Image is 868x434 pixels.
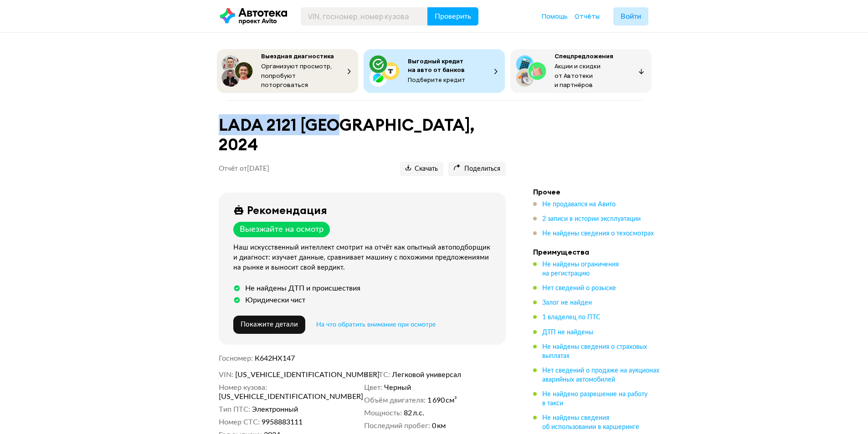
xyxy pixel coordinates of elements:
[301,7,428,26] input: VIN, госномер, номер кузова
[542,12,568,21] a: Помощь
[241,321,298,328] span: Покажите детали
[408,57,465,74] span: Выгодный кредит на авто от банков
[542,216,641,222] span: 2 записи в истории эксплуатации
[219,392,324,401] span: [US_VEHICLE_IDENTIFICATION_NUMBER]
[542,230,654,237] span: Не найдены сведения о техосмотрах
[510,49,652,93] button: СпецпредложенияАкции и скидки от Автотеки и партнёров
[435,13,471,20] span: Проверить
[219,383,267,392] dt: Номер кузова
[542,261,619,277] span: Не найдены ограничения на регистрацию
[245,296,305,305] div: Юридически чист
[542,329,593,336] span: ДТП не найдены
[542,201,616,208] span: Не продавался на Авито
[219,405,250,414] dt: Тип ПТС
[364,49,505,93] button: Выгодный кредит на авто от банковПодберите кредит
[252,405,298,414] span: Электронный
[448,162,506,176] button: Поделиться
[542,344,647,359] span: Не найдены сведения о страховых выплатах
[542,415,639,430] span: Не найдены сведения об использовании в каршеринге
[233,243,495,273] div: Наш искусственный интеллект смотрит на отчёт как опытный автоподборщик и диагност: изучает данные...
[542,368,659,383] span: Нет сведений о продаже на аукционах аварийных автомобилей
[555,62,601,89] span: Акции и скидки от Автотеки и партнёров
[240,225,324,235] div: Выезжайте на осмотр
[364,396,426,405] dt: Объём двигателя
[261,62,332,89] span: Организуют просмотр, попробуют поторговаться
[555,52,613,60] span: Спецпредложения
[261,52,334,60] span: Выездная диагностика
[613,7,648,26] button: Войти
[427,396,457,405] span: 1 690 см³
[262,418,303,427] span: 9958883111
[364,421,430,430] dt: Последний пробег
[400,162,443,176] button: Скачать
[406,165,438,174] span: Скачать
[575,12,600,21] a: Отчёты
[247,204,327,216] div: Рекомендация
[392,370,461,379] span: Легковой универсал
[533,247,661,256] h4: Преимущества
[219,115,506,154] h1: LADA 2121 [GEOGRAPHIC_DATA], 2024
[533,187,661,196] h4: Прочее
[621,13,641,20] span: Войти
[542,314,601,321] span: 1 владелец по ПТС
[542,391,647,407] span: Не найдено разрешение на работу в такси
[316,322,436,328] span: На что обратить внимание при осмотре
[404,408,424,418] span: 82 л.с.
[219,418,260,427] dt: Номер СТС
[233,316,305,334] button: Покажите детали
[364,370,390,379] dt: Тип ТС
[542,285,616,291] span: Нет сведений о розыске
[219,354,253,363] dt: Госномер
[219,164,269,174] p: Отчёт от [DATE]
[364,383,382,392] dt: Цвет
[245,284,360,293] div: Не найдены ДТП и происшествия
[235,370,340,379] span: [US_VEHICLE_IDENTIFICATION_NUMBER]
[453,165,500,174] span: Поделиться
[542,300,592,306] span: Залог не найден
[217,49,358,93] button: Выездная диагностикаОрганизуют просмотр, попробуют поторговаться
[432,421,446,430] span: 0 км
[408,76,465,84] span: Подберите кредит
[219,370,233,379] dt: VIN
[384,383,411,392] span: Черный
[255,355,295,362] span: К642НХ147
[364,408,402,418] dt: Мощность
[427,7,478,26] button: Проверить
